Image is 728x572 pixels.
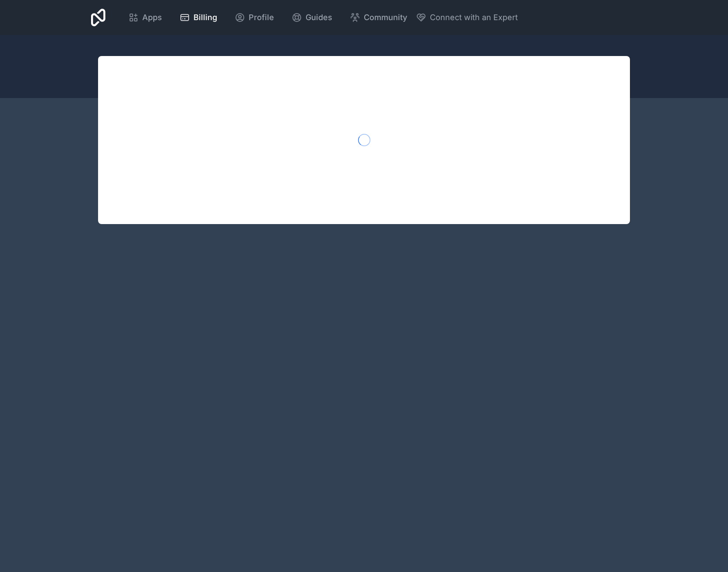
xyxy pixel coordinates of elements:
span: Profile [249,11,274,24]
a: Guides [285,8,339,27]
a: Billing [172,8,224,27]
span: Apps [142,11,162,24]
a: Profile [228,8,281,27]
span: Billing [193,11,217,24]
span: Connect with an Expert [430,11,518,24]
button: Connect with an Expert [416,11,518,24]
span: Guides [306,11,332,24]
a: Apps [121,8,169,27]
span: Community [364,11,407,24]
a: Community [343,8,414,27]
